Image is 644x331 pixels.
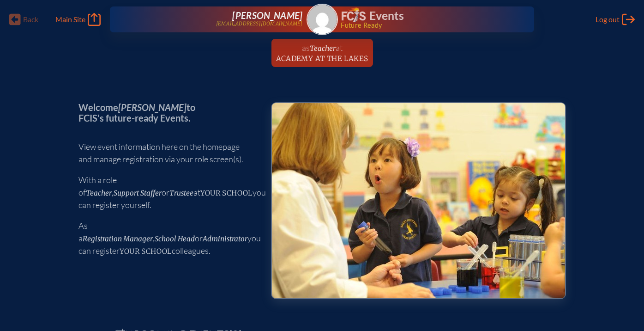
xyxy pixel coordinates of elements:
[307,5,337,34] img: Gravatar
[78,174,256,211] p: With a role of , or at you can register yourself.
[78,141,256,165] p: View event information here on the homepage and manage registration via your role screen(s).
[310,44,336,53] span: Teacher
[55,13,101,26] a: Main Site
[118,102,187,113] span: [PERSON_NAME]
[307,4,338,35] a: Gravatar
[78,220,256,257] p: As a , or you can register colleagues.
[276,54,368,63] span: Academy at the Lakes
[155,234,195,243] span: School Head
[596,15,620,24] span: Log out
[200,189,253,197] span: your school
[203,234,247,243] span: Administrator
[86,189,112,197] span: Teacher
[78,102,256,123] p: Welcome to FCIS’s future-ready Events.
[342,7,505,29] div: FCIS Events — Future ready
[272,39,372,67] a: asTeacheratAcademy at the Lakes
[83,234,153,243] span: Registration Manager
[272,103,565,298] img: Events
[114,189,162,197] span: Support Staffer
[120,247,172,256] span: your school
[302,43,310,53] span: as
[55,15,85,24] span: Main Site
[139,10,302,29] a: [PERSON_NAME][EMAIL_ADDRESS][DOMAIN_NAME]
[169,189,193,197] span: Trustee
[341,22,504,29] span: Future Ready
[216,21,303,27] p: [EMAIL_ADDRESS][DOMAIN_NAME]
[336,43,343,53] span: at
[232,10,302,21] span: [PERSON_NAME]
